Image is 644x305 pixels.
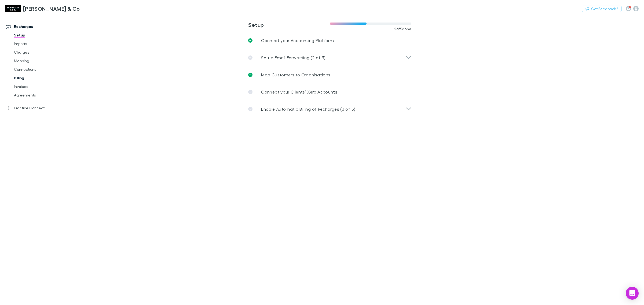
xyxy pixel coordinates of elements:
a: Charges [9,48,76,57]
a: [PERSON_NAME] & Co [2,2,83,15]
p: Connect your Clients’ Xero Accounts [261,89,337,95]
a: Invoices [9,82,76,91]
div: Open Intercom Messenger [626,287,639,300]
h3: [PERSON_NAME] & Co [23,5,80,12]
img: Shaddock & Co's Logo [5,5,21,12]
a: Connect your Accounting Platform [244,32,416,49]
p: Connect your Accounting Platform [261,37,334,44]
p: Setup Email Forwarding (2 of 3) [261,54,325,61]
a: Billing [9,74,76,82]
div: Setup Email Forwarding (2 of 3) [244,49,416,66]
button: Got Feedback? [582,6,621,12]
p: Map Customers to Organisations [261,72,330,78]
div: Enable Automatic Billing of Recharges (3 of 5) [244,101,416,118]
a: Map Customers to Organisations [244,66,416,83]
h3: Setup [248,21,330,28]
a: Recharges [1,22,76,31]
a: Mapping [9,57,76,65]
a: Connect your Clients’ Xero Accounts [244,83,416,101]
a: Imports [9,39,76,48]
p: Enable Automatic Billing of Recharges (3 of 5) [261,106,355,112]
a: Practice Connect [1,104,76,112]
a: Agreements [9,91,76,99]
a: Setup [9,31,76,39]
span: 2 of 5 done [394,27,412,31]
a: Connections [9,65,76,74]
